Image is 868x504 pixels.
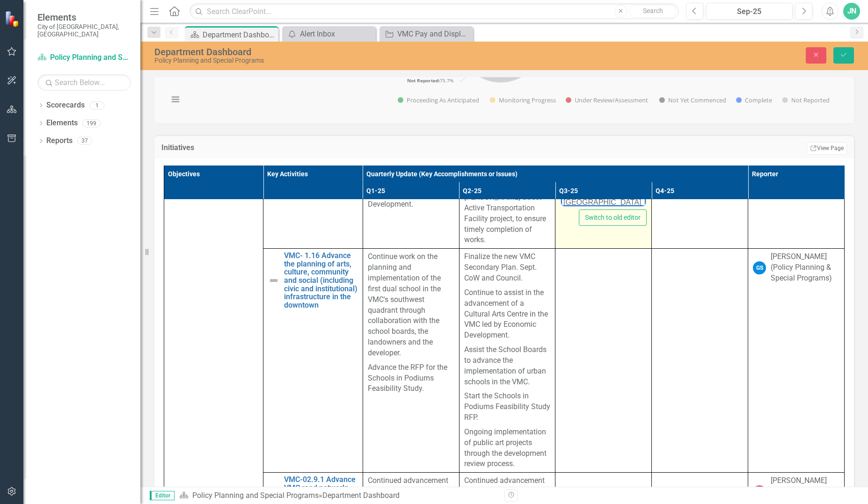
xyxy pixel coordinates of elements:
[464,252,551,286] p: Finalize the new VMC Secondary Plan. Sept. CoW and Council.
[368,360,454,395] p: Advance the RFP for the Schools in Podiums Feasibility Study.
[464,286,551,343] p: Continue to assist in the advancement of a Cultural Arts Centre in the VMC led by Economic Develo...
[46,136,73,146] a: Reports
[154,47,546,57] div: Department Dashboard
[37,23,131,38] small: City of [GEOGRAPHIC_DATA], [GEOGRAPHIC_DATA]
[709,6,790,17] div: Sep-25
[753,261,766,274] div: GS
[322,491,400,500] div: Department Dashboard
[284,252,357,309] a: VMC- 1.16 Advance the planning of arts, culture, community and social (including civic and instit...
[579,209,647,226] button: Switch to old editor
[807,142,847,154] a: View Page
[300,28,373,40] div: Alert Inbox
[203,29,276,41] div: Department Dashboard
[37,74,131,91] input: Search Below...
[368,252,454,360] p: Continue work on the planning and implementation of the first dual school in the VMC's southwest ...
[268,275,279,286] img: Not Defined
[46,118,78,129] a: Elements
[5,11,21,27] img: ClearPoint Strategy
[37,52,131,63] a: Policy Planning and Special Programs
[643,7,663,14] span: Search
[464,343,551,389] p: Assist the School Boards to advance the implementation of urban schools in the VMC.
[2,53,82,165] p: Existing poles adjacent to EPP expected to be removed by Q4 2025 to allow for unimpeded work zone...
[630,5,677,18] button: Search
[161,144,459,152] h3: Initiatives
[150,491,175,500] span: Editor
[284,28,373,40] a: Alert Inbox
[89,101,104,109] div: 1
[77,137,92,145] div: 37
[706,3,793,20] button: Sep-25
[464,389,551,425] p: Start the Schools in Podiums Feasibility Study RFP.
[771,252,839,284] div: [PERSON_NAME] (Policy Planning & Special Programs)
[382,28,471,40] a: VMC Pay and Display On-Street Parking Pilot Project
[46,100,85,111] a: Scorecards
[397,28,471,40] div: VMC Pay and Display On-Street Parking Pilot Project
[154,57,546,64] div: Policy Planning and Special Programs
[82,119,101,127] div: 199
[190,3,678,20] input: Search ClearPoint...
[464,169,551,245] p: Continued work zone coordination with [PERSON_NAME] Street Active Transportation Facility project...
[179,490,497,501] div: »
[843,3,860,20] button: JN
[464,425,551,469] p: Ongoing implementation of public art projects through the development review process.
[192,491,319,500] a: Policy Planning and Special Programs
[37,12,131,23] span: Elements
[753,485,766,498] div: MD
